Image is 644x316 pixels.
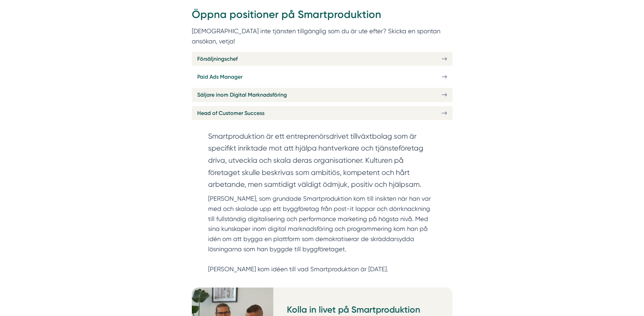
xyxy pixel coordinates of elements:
a: Säljare inom Digital Marknadsföring [192,88,453,102]
span: Head of Customer Success [197,109,264,117]
span: Paid Ads Manager [197,73,242,81]
section: Smartproduktion är ett entreprenörsdrivet tillväxtbolag som är specifikt inriktade mot att hjälpa... [208,130,436,194]
a: Paid Ads Manager [192,70,453,84]
p: [PERSON_NAME], som grundade Smartproduktion kom till insikten när han var med och skalade upp ett... [208,194,436,274]
span: Säljare inom Digital Marknadsföring [197,91,287,99]
span: Försäljningschef [197,55,238,63]
h2: Öppna positioner på Smartproduktion [192,7,453,26]
a: Head of Customer Success [192,106,453,120]
a: Försäljningschef [192,52,453,66]
p: [DEMOGRAPHIC_DATA] inte tjänsten tillgänglig som du är ute efter? Skicka en spontan ansökan, vetja! [192,26,453,46]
